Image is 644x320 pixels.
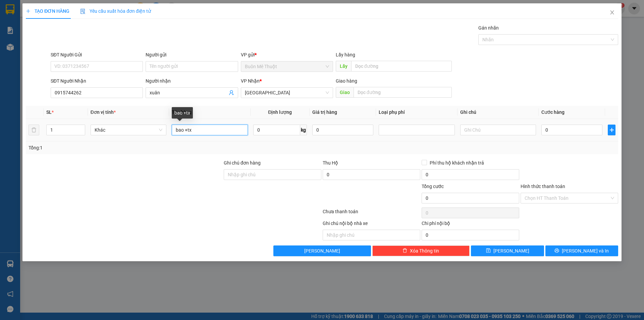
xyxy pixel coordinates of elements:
[541,109,565,115] span: Cước hàng
[80,8,151,14] span: Yêu cầu xuất hóa đơn điện tử
[351,61,452,72] input: Dọc đường
[402,248,407,254] span: delete
[376,106,457,119] th: Loại phụ phí
[245,88,329,98] span: Sài Gòn
[29,144,249,151] div: Tổng: 1
[323,220,420,230] div: Ghi chú nội bộ nhà xe
[427,159,487,167] span: Phí thu hộ khách nhận trả
[26,8,69,14] span: TẠO ĐƠN HÀNG
[410,247,439,255] span: Xóa Thông tin
[608,127,615,133] span: plus
[486,248,491,254] span: save
[336,78,357,84] span: Giao hàng
[78,29,155,38] div: 0987624565
[224,169,321,180] input: Ghi chú đơn hàng
[458,106,539,119] th: Ghi chú
[78,6,95,13] span: Nhận:
[229,90,234,95] span: user-add
[78,46,155,57] span: [PERSON_NAME]
[29,125,39,135] button: delete
[6,6,74,14] div: Buôn Mê Thuột
[91,109,116,115] span: Đơn vị tính
[224,160,261,166] label: Ghi chú đơn hàng
[241,51,333,58] div: VP gửi
[46,109,52,115] span: SL
[312,109,337,115] span: Giá trị hàng
[51,51,143,58] div: SĐT Người Gửi
[323,230,420,240] input: Nhập ghi chú
[336,52,355,57] span: Lấy hàng
[460,125,536,135] input: Ghi Chú
[6,6,16,13] span: Gửi:
[172,107,193,119] div: bao +tx
[241,78,260,84] span: VP Nhận
[146,77,238,85] div: Người nhận
[300,125,307,135] span: kg
[323,160,338,166] span: Thu Hộ
[146,51,238,58] div: Người gửi
[304,247,340,255] span: [PERSON_NAME]
[478,25,499,31] label: Gán nhãn
[471,245,544,256] button: save[PERSON_NAME]
[322,208,421,220] div: Chưa thanh toán
[245,61,329,72] span: Buôn Mê Thuột
[95,125,162,135] span: Khác
[609,10,615,15] span: close
[422,184,444,189] span: Tổng cước
[80,9,86,14] img: icon
[312,125,373,135] input: 0
[422,220,519,230] div: Chi phí nội bộ
[26,9,31,13] span: plus
[521,184,565,189] label: Hình thức thanh toán
[336,61,351,72] span: Lấy
[51,77,143,85] div: SĐT Người Nhận
[268,109,292,115] span: Định lượng
[372,245,470,256] button: deleteXóa Thông tin
[554,248,559,254] span: printer
[545,245,618,256] button: printer[PERSON_NAME] và In
[603,3,622,22] button: Close
[78,6,155,29] div: [GEOGRAPHIC_DATA] (Hàng)
[493,247,529,255] span: [PERSON_NAME]
[336,87,354,98] span: Giao
[562,247,609,255] span: [PERSON_NAME] và In
[354,87,452,98] input: Dọc đường
[273,245,371,256] button: [PERSON_NAME]
[78,38,88,45] span: DĐ:
[172,125,248,135] input: VD: Bàn, Ghế
[608,125,615,135] button: plus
